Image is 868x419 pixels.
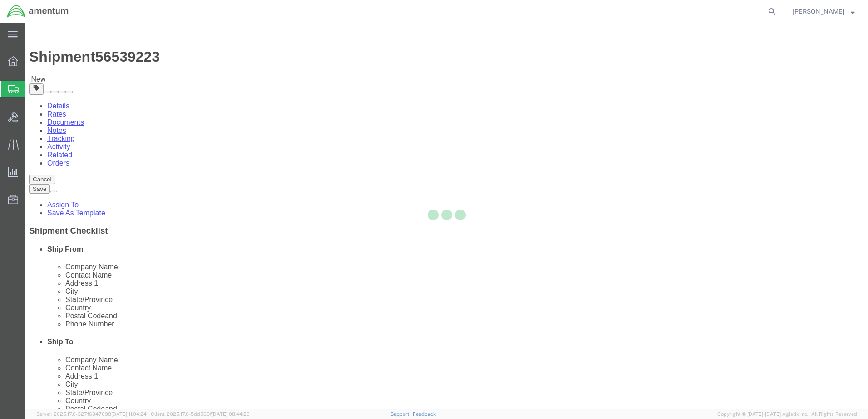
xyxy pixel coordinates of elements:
[111,411,147,417] span: [DATE] 11:04:24
[36,411,147,417] span: Server: 2025.17.0-327f6347098
[212,411,250,417] span: [DATE] 08:44:20
[6,5,69,18] img: logo
[151,411,250,417] span: Client: 2025.17.0-5dd568f
[390,411,413,417] a: Support
[793,6,844,16] span: Betty Fuller
[717,410,857,418] span: Copyright © [DATE]-[DATE] Agistix Inc., All Rights Reserved
[792,6,855,17] button: [PERSON_NAME]
[413,411,436,417] a: Feedback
